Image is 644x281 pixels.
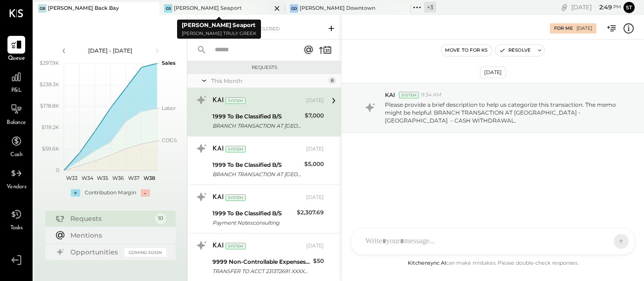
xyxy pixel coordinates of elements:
[97,175,108,181] text: W35
[7,183,27,192] span: Vendors
[495,45,534,56] button: Resolve
[212,209,294,218] div: 1999 To Be Classified B/S
[128,175,139,181] text: W37
[162,105,176,111] text: Labor
[174,5,242,12] div: [PERSON_NAME] Seaport
[212,267,310,276] div: TRANSFER TO ACCT 231372691 XXXXXX0943 - [PERSON_NAME] ACCOUNT
[385,91,395,99] span: KAI
[297,208,324,217] div: $2,307.69
[560,2,569,12] div: copy link
[85,189,136,197] div: Contribution Margin
[255,24,284,34] div: Closed
[554,25,573,32] div: For Me
[226,146,246,152] div: System
[306,242,324,250] div: [DATE]
[300,5,375,12] div: [PERSON_NAME] Downtown
[0,68,32,95] a: P&L
[212,218,294,227] div: Payment Notes:consulting
[81,175,93,181] text: W34
[212,257,310,267] div: 9999 Non-Controllable Expenses:Other Income and Expenses:To Be Classified P&L
[211,77,326,85] div: This Month
[226,243,246,249] div: System
[70,214,151,223] div: Requests
[212,241,224,251] div: KAI
[11,87,22,95] span: P&L
[623,2,635,13] button: st
[212,112,302,121] div: 1999 To Be Classified B/S
[613,4,621,10] span: pm
[313,256,324,266] div: $50
[576,25,592,32] div: [DATE]
[141,189,150,197] div: -
[192,64,336,71] div: Requests
[306,97,324,104] div: [DATE]
[306,194,324,201] div: [DATE]
[480,67,506,78] div: [DATE]
[71,189,80,197] div: +
[40,60,59,66] text: $297.9K
[164,4,172,13] div: GS
[56,167,59,173] text: 0
[0,132,32,159] a: Cash
[162,60,176,66] text: Sales
[0,164,32,192] a: Vendors
[70,247,120,257] div: Opportunities
[212,193,224,202] div: KAI
[112,175,124,181] text: W36
[48,5,119,12] div: [PERSON_NAME] Back Bay
[42,145,59,152] text: $59.6K
[226,97,246,104] div: System
[304,159,324,169] div: $5,000
[70,231,162,240] div: Mentions
[226,194,246,201] div: System
[329,77,336,84] div: 8
[41,124,59,130] text: $119.2K
[182,30,256,38] p: [PERSON_NAME] Truly Greek
[212,96,224,105] div: KAI
[0,206,32,233] a: Tasks
[71,47,150,55] div: [DATE] - [DATE]
[385,101,624,124] p: Please provide a brief description to help us categorize this transaction. The memo might be help...
[290,4,298,13] div: GD
[155,213,166,224] div: 10
[66,175,77,181] text: W33
[38,4,47,13] div: GB
[0,36,32,63] a: Queue
[212,121,302,130] div: BRANCH TRANSACTION AT [GEOGRAPHIC_DATA] - [GEOGRAPHIC_DATA] - CASH WITHDRAWAL.
[212,170,301,179] div: BRANCH TRANSACTION AT [GEOGRAPHIC_DATA] - [GEOGRAPHIC_DATA] - CASH WITHDRAWAL.
[8,55,25,63] span: Queue
[399,92,419,98] div: System
[421,91,442,99] span: 9:34 AM
[7,119,26,127] span: Balance
[305,111,324,120] div: $7,000
[182,21,255,28] b: [PERSON_NAME] Seaport
[441,45,492,56] button: Move to for ks
[162,137,177,144] text: COGS
[10,224,23,233] span: Tasks
[0,100,32,127] a: Balance
[40,103,59,109] text: $178.8K
[306,145,324,153] div: [DATE]
[212,144,224,154] div: KAI
[40,81,59,88] text: $238.3K
[212,160,301,170] div: 1999 To Be Classified B/S
[424,2,436,13] div: + 3
[571,3,621,12] div: [DATE]
[143,175,155,181] text: W38
[10,151,22,159] span: Cash
[593,3,612,12] span: 2 : 49
[124,248,166,257] div: Coming Soon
